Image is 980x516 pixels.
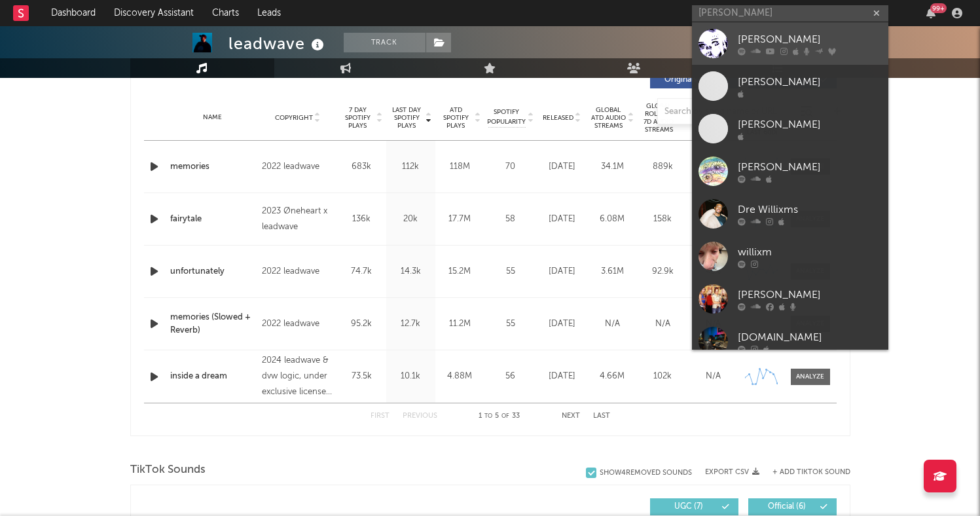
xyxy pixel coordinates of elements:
[658,107,796,117] input: Search by song name or URL
[691,265,735,278] div: <5%
[926,8,935,18] button: 99+
[488,265,534,278] div: 55
[650,498,738,515] button: UGC(7)
[590,160,634,174] div: 34.1M
[340,160,383,174] div: 683k
[705,468,759,476] button: Export CSV
[738,117,882,132] div: [PERSON_NAME]
[738,329,882,345] div: [DOMAIN_NAME]
[463,409,535,424] div: 1 5 33
[540,213,584,226] div: [DATE]
[692,235,888,278] a: willixm
[390,160,432,174] div: 112k
[540,265,584,278] div: [DATE]
[691,160,735,174] div: ~ 10 %
[484,413,492,419] span: to
[641,213,685,226] div: 158k
[540,318,584,331] div: [DATE]
[488,160,534,174] div: 70
[488,213,534,226] div: 58
[590,213,634,226] div: 6.08M
[439,160,481,174] div: 118M
[738,202,882,217] div: Dre Willixms
[692,65,888,107] a: [PERSON_NAME]
[540,370,584,383] div: [DATE]
[340,318,383,331] div: 95.2k
[439,318,481,331] div: 11.2M
[659,76,719,84] span: Originals ( 19 )
[738,159,882,175] div: [PERSON_NAME]
[340,370,383,383] div: 73.5k
[590,318,634,331] div: N/A
[562,413,580,420] button: Next
[488,318,534,331] div: 55
[262,159,333,175] div: 2022 leadwave
[390,213,432,226] div: 20k
[390,318,432,331] div: 12.7k
[540,160,584,174] div: [DATE]
[262,264,333,280] div: 2022 leadwave
[390,265,432,278] div: 14.3k
[600,469,692,477] div: Show 4 Removed Sounds
[170,213,256,226] a: fairytale
[228,33,327,54] div: leadwave
[641,265,685,278] div: 92.9k
[930,3,947,13] div: 99 +
[488,370,534,383] div: 56
[691,318,735,331] div: N/A
[738,31,882,47] div: [PERSON_NAME]
[340,265,383,278] div: 74.7k
[748,498,837,515] button: Official(6)
[738,74,882,90] div: [PERSON_NAME]
[340,213,383,226] div: 136k
[641,370,685,383] div: 102k
[692,107,888,150] a: [PERSON_NAME]
[759,469,850,476] button: + Add TikTok Sound
[262,204,333,235] div: 2023 Øneheart x leadwave
[371,413,390,420] button: First
[692,150,888,193] a: [PERSON_NAME]
[262,353,333,400] div: 2024 leadwave & dvw logic, under exclusive license to dreamscape, a division of Kurate Music Ltd.
[641,160,685,174] div: 889k
[691,370,735,383] div: N/A
[170,160,256,174] a: memories
[659,503,719,511] span: UGC ( 7 )
[262,316,333,332] div: 2022 leadwave
[344,33,426,52] button: Track
[130,462,206,478] span: TikTok Sounds
[590,370,634,383] div: 4.66M
[170,311,256,337] a: memories (Slowed + Reverb)
[650,71,738,88] button: Originals(19)
[593,413,610,420] button: Last
[692,5,888,22] input: Search for artists
[439,213,481,226] div: 17.7M
[590,265,634,278] div: 3.61M
[692,22,888,65] a: [PERSON_NAME]
[738,287,882,303] div: [PERSON_NAME]
[641,318,685,331] div: N/A
[757,503,817,511] span: Official ( 6 )
[772,469,850,476] button: + Add TikTok Sound
[501,413,509,419] span: of
[738,244,882,260] div: willixm
[170,370,256,383] a: inside a dream
[691,213,735,226] div: N/A
[692,193,888,235] a: Dre Willixms
[692,320,888,363] a: [DOMAIN_NAME]
[170,265,256,278] a: unfortunately
[439,370,481,383] div: 4.88M
[403,413,437,420] button: Previous
[390,370,432,383] div: 10.1k
[692,278,888,320] a: [PERSON_NAME]
[439,265,481,278] div: 15.2M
